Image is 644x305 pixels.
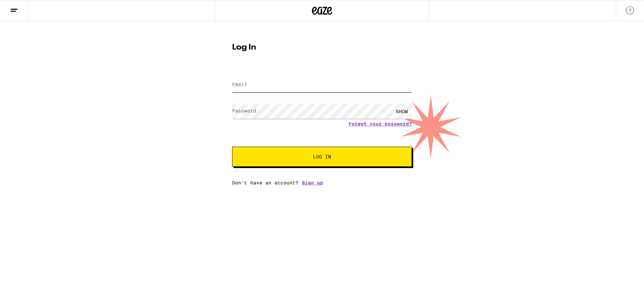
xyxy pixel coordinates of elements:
[232,147,412,167] button: Log In
[4,5,48,10] span: Hi. Need any help?
[232,82,247,87] label: Email
[232,180,412,185] div: Don't have an account?
[232,77,412,92] input: Email
[313,154,331,159] span: Log In
[232,108,256,113] label: Password
[348,121,412,127] a: Forgot your password?
[392,104,412,119] div: SHOW
[232,44,412,52] h1: Log In
[302,180,323,185] a: Sign up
